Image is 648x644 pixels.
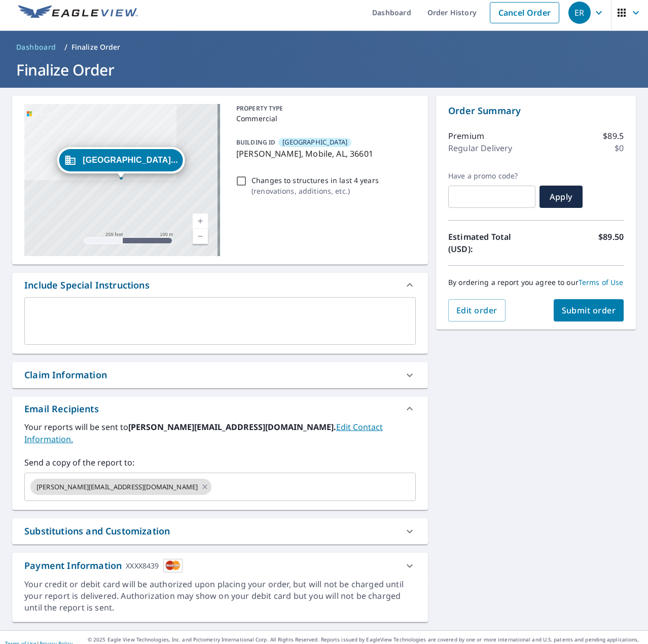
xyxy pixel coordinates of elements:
span: [PERSON_NAME][EMAIL_ADDRESS][DOMAIN_NAME] [30,482,204,492]
div: ER [568,2,591,24]
p: BUILDING ID [236,138,275,147]
p: $89.50 [598,231,624,255]
label: Your reports will be sent to [24,421,416,445]
div: Include Special Instructions [24,278,150,292]
div: [PERSON_NAME][EMAIL_ADDRESS][DOMAIN_NAME] [30,479,211,495]
div: Dropped pin, building Middle Bay Lighthouse, Commercial property, Baldwin Mobile, AL 36601 [57,147,185,178]
img: cardImage [163,559,183,573]
p: Order Summary [448,104,624,118]
button: Submit order [554,299,624,321]
p: Estimated Total (USD): [448,231,536,255]
a: Dashboard [12,39,60,55]
span: [GEOGRAPHIC_DATA] [282,137,347,147]
div: Your credit or debit card will be authorized upon placing your order, but will not be charged unt... [24,579,416,614]
a: Current Level 17, Zoom Out [193,229,208,244]
label: Send a copy of the report to: [24,456,416,469]
div: Substitutions and Customization [24,524,170,538]
p: Commercial [236,113,412,124]
div: Include Special Instructions [12,273,428,297]
h1: Finalize Order [12,59,636,80]
label: Have a promo code? [448,171,535,181]
span: Apply [548,191,574,202]
span: Edit order [456,305,497,316]
span: Dashboard [16,42,56,52]
div: XXXX8439 [126,559,159,573]
a: Current Level 17, Zoom In [193,213,208,229]
p: ( renovations, additions, etc. ) [251,186,379,196]
div: Claim Information [24,368,107,382]
p: $89.5 [603,130,624,142]
span: [GEOGRAPHIC_DATA]... [83,156,178,164]
button: Edit order [448,299,506,321]
a: Cancel Order [490,2,559,23]
p: Regular Delivery [448,142,512,154]
img: EV Logo [18,5,138,20]
div: Email Recipients [12,397,428,421]
div: Email Recipients [24,402,99,416]
li: / [64,41,67,53]
a: Terms of Use [579,277,624,287]
p: Changes to structures in last 4 years [251,175,379,186]
button: Apply [539,186,583,208]
p: By ordering a report you agree to our [448,278,624,287]
p: $0 [615,142,624,154]
p: [PERSON_NAME], Mobile, AL, 36601 [236,148,412,160]
p: PROPERTY TYPE [236,104,412,113]
b: [PERSON_NAME][EMAIL_ADDRESS][DOMAIN_NAME]. [128,421,336,433]
div: Claim Information [12,362,428,388]
div: Substitutions and Customization [12,518,428,544]
span: Submit order [562,305,616,316]
p: Premium [448,130,484,142]
p: Finalize Order [71,42,121,52]
div: Payment InformationXXXX8439cardImage [12,553,428,579]
div: Payment Information [24,559,183,573]
nav: breadcrumb [12,39,636,55]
